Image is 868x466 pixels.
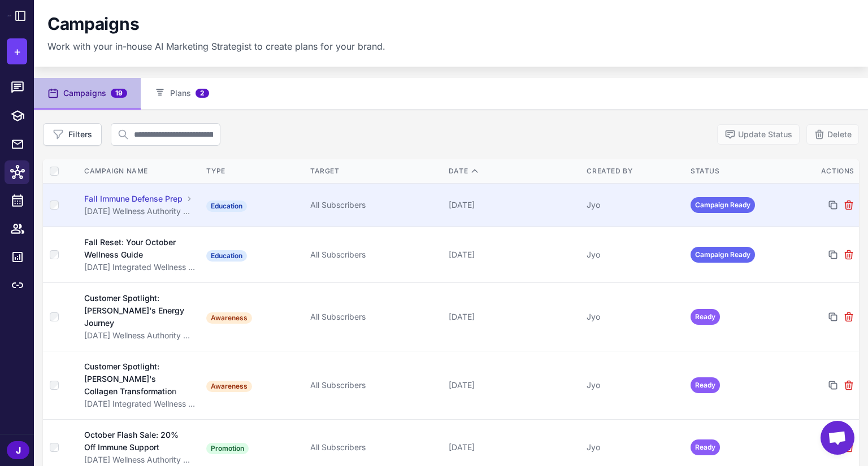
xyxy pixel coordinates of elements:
div: Date [449,166,578,176]
span: 19 [111,89,127,98]
div: [DATE] [449,441,578,454]
div: [DATE] [449,311,578,323]
div: [DATE] Wellness Authority Campaign Plan [84,329,195,342]
span: Education [206,201,247,212]
span: Ready [691,439,720,455]
div: [DATE] Integrated Wellness Campaign Plan [84,261,195,273]
h1: Campaigns [47,14,139,35]
div: All Subscribers [310,199,440,211]
button: Filters [43,123,102,146]
div: All Subscribers [310,249,440,261]
div: Jyo [587,311,682,323]
div: October Flash Sale: 20% Off Immune Support [84,429,188,454]
div: Jyo [587,441,682,454]
div: [DATE] Integrated Wellness Campaign Plan [84,398,195,410]
p: Work with your in-house AI Marketing Strategist to create plans for your brand. [47,40,385,53]
div: [DATE] [449,199,578,211]
button: + [7,38,27,64]
span: Campaign Ready [691,247,755,263]
span: Awareness [206,312,252,324]
div: Fall Reset: Your October Wellness Guide [84,236,187,261]
div: Created By [587,166,682,176]
button: Campaigns19 [34,78,141,110]
div: Fall Immune Defense Prep [84,193,183,205]
div: Campaign Name [84,166,195,176]
img: Raleon Logo [7,15,11,16]
span: Ready [691,309,720,325]
div: [DATE] [449,249,578,261]
div: J [7,441,29,459]
div: Target [310,166,440,176]
span: Campaign Ready [691,197,755,213]
div: Open chat [821,421,854,455]
div: [DATE] Wellness Authority Campaign Plan [84,454,195,466]
button: Update Status [717,124,800,145]
span: 2 [196,89,209,98]
div: Jyo [587,199,682,211]
span: Ready [691,377,720,393]
div: All Subscribers [310,311,440,323]
th: Actions [790,159,859,184]
div: Jyo [587,379,682,391]
span: Awareness [206,381,252,392]
div: All Subscribers [310,379,440,391]
span: Promotion [206,443,249,454]
div: [DATE] [449,379,578,391]
div: Status [691,166,785,176]
div: All Subscribers [310,441,440,454]
button: Plans2 [141,78,223,110]
div: Customer Spotlight: [PERSON_NAME]'s Collagen Transformation [84,360,189,398]
div: [DATE] Wellness Authority Campaign Plan [84,205,195,217]
div: Customer Spotlight: [PERSON_NAME]'s Energy Journey [84,292,188,329]
div: Type [206,166,301,176]
span: Education [206,250,247,262]
span: + [14,43,21,60]
button: Delete [806,124,859,145]
div: Jyo [587,249,682,261]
